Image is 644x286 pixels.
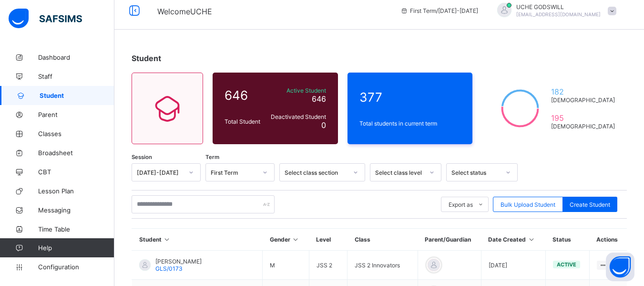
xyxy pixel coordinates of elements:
[38,149,114,157] span: Broadsheet
[551,113,615,123] span: 195
[400,7,478,14] span: session/term information
[38,244,114,252] span: Help
[481,251,545,280] td: [DATE]
[155,265,183,272] span: GLS/0173
[155,258,202,265] span: [PERSON_NAME]
[38,225,114,233] span: Time Table
[38,130,114,138] span: Classes
[551,87,615,96] span: 182
[551,123,615,130] span: [DEMOGRAPHIC_DATA]
[292,236,300,243] i: Sort in Ascending Order
[38,111,114,118] span: Parent
[38,206,114,214] span: Messaging
[359,90,461,105] span: 377
[205,154,219,160] span: Term
[38,73,114,80] span: Staff
[222,116,266,127] div: Total Student
[516,3,601,11] span: UCHE GODSWILL
[557,261,576,268] span: active
[38,53,114,61] span: Dashboard
[137,169,183,176] div: [DATE]-[DATE]
[132,154,152,160] span: Session
[501,201,555,208] span: Bulk Upload Student
[418,229,481,251] th: Parent/Guardian
[606,253,634,281] button: Open asap
[309,251,348,280] td: JSS 2
[132,53,161,63] span: Student
[132,229,263,251] th: Student
[38,168,114,176] span: CBT
[309,229,348,251] th: Level
[312,94,326,104] span: 646
[449,201,473,208] span: Export as
[481,229,545,251] th: Date Created
[157,7,212,16] span: Welcome UCHE
[570,201,610,208] span: Create Student
[589,229,627,251] th: Actions
[38,263,114,271] span: Configuration
[269,87,326,94] span: Active Student
[263,229,309,251] th: Gender
[488,3,621,19] div: UCHEGODSWILL
[348,229,418,251] th: Class
[348,251,418,280] td: JSS 2 Innovators
[285,169,348,176] div: Select class section
[321,120,326,130] span: 0
[38,187,114,195] span: Lesson Plan
[375,169,424,176] div: Select class level
[269,113,326,120] span: Deactivated Student
[211,169,257,176] div: First Term
[451,169,500,176] div: Select status
[359,120,461,127] span: Total students in current term
[551,96,615,104] span: [DEMOGRAPHIC_DATA]
[9,9,82,29] img: safsims
[225,88,264,103] span: 646
[516,11,601,17] span: [EMAIL_ADDRESS][DOMAIN_NAME]
[263,251,309,280] td: M
[163,236,171,243] i: Sort in Ascending Order
[527,236,535,243] i: Sort in Ascending Order
[545,229,589,251] th: Status
[40,92,114,99] span: Student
